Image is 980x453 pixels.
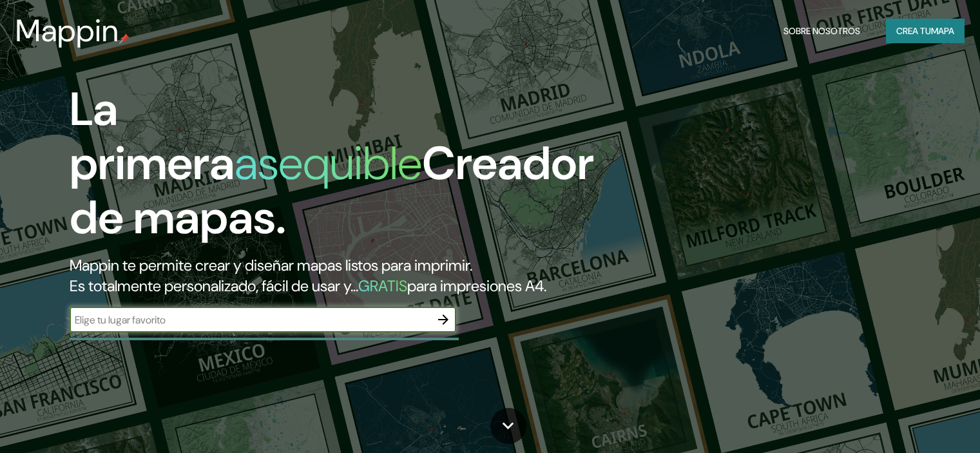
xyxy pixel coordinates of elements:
[15,10,119,51] font: Mappin
[896,25,931,37] font: Crea tu
[119,34,130,44] img: pin de mapeo
[778,19,865,43] button: Sobre nosotros
[70,79,235,193] font: La primera
[886,19,965,43] button: Crea tumapa
[70,133,594,247] font: Creador de mapas.
[783,25,860,37] font: Sobre nosotros
[235,133,422,193] font: asequible
[931,25,954,37] font: mapa
[407,276,546,296] font: para impresiones A4.
[70,255,472,275] font: Mappin te permite crear y diseñar mapas listos para imprimir.
[358,276,407,296] font: GRATIS
[70,276,358,296] font: Es totalmente personalizado, fácil de usar y...
[70,313,430,327] input: Elige tu lugar favorito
